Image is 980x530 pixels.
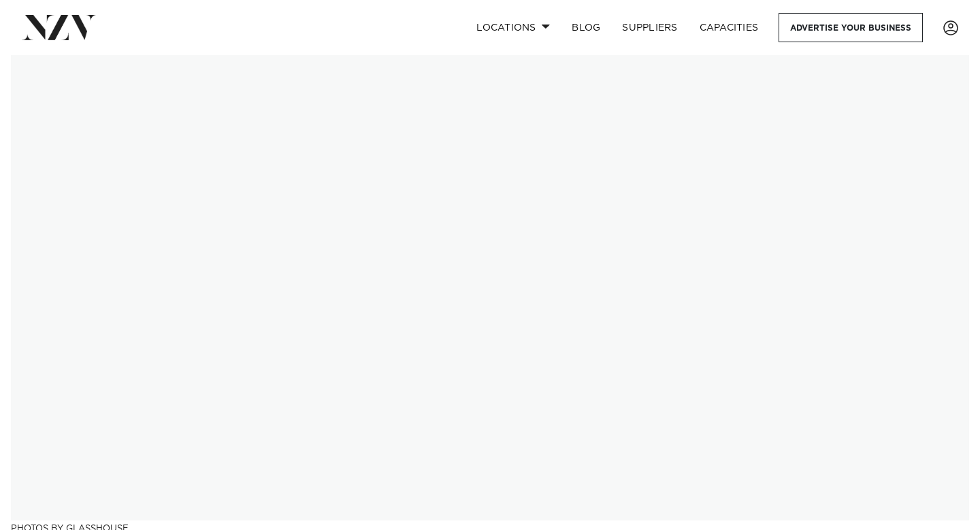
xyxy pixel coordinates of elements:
[779,13,923,42] a: Advertise your business
[689,13,770,42] a: Capacities
[22,15,96,40] img: nzv-logo.png
[611,13,688,42] a: SUPPLIERS
[465,13,561,42] a: Locations
[561,13,611,42] a: BLOG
